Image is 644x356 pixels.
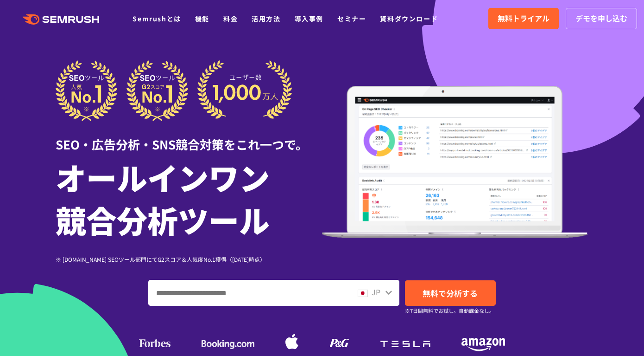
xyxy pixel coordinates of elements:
[423,287,478,299] span: 無料で分析する
[149,280,349,305] input: ドメイン、キーワードまたはURLを入力してください
[372,286,380,298] span: JP
[56,155,322,241] h1: オールインワン 競合分析ツール
[56,121,322,153] div: SEO・広告分析・SNS競合対策をこれ一つで。
[295,14,323,23] a: 導入事例
[380,14,438,23] a: 資料ダウンロード
[223,14,238,23] a: 料金
[488,8,559,29] a: 無料トライアル
[405,280,496,306] a: 無料で分析する
[195,14,209,23] a: 機能
[566,8,637,29] a: デモを申し込む
[498,13,549,25] span: 無料トライアル
[56,255,322,264] div: ※ [DOMAIN_NAME] SEOツール部門にてG2スコア＆人気度No.1獲得（[DATE]時点）
[575,13,627,25] span: デモを申し込む
[337,14,366,23] a: セミナー
[252,14,280,23] a: 活用方法
[405,306,494,315] small: ※7日間無料でお試し。自動課金なし。
[133,14,181,23] a: Semrushとは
